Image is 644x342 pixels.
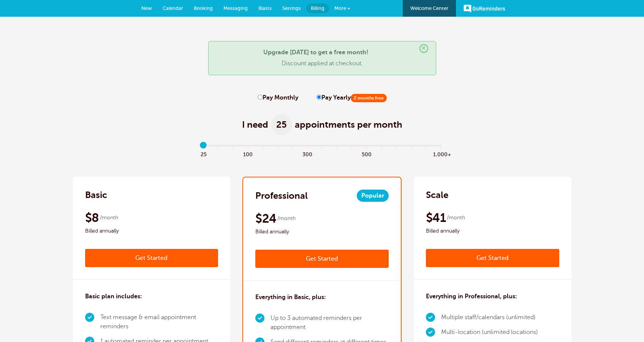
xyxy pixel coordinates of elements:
input: Pay Yearly2 months free [316,95,321,100]
span: /month [277,214,296,223]
li: Text message & email appointment reminders [100,310,218,334]
span: 300 [300,149,315,158]
span: 2 months free [351,94,387,102]
h3: Everything in Basic, plus: [255,293,326,302]
span: 25 [196,149,211,158]
strong: Upgrade [DATE] to get a free month! [263,49,368,56]
span: Booking [194,5,213,11]
label: Pay Monthly [258,94,298,101]
li: Multiple staff/calendars (unlimited) [441,310,538,325]
h2: Scale [426,189,448,201]
li: Multi-location (unlimited locations) [441,325,538,340]
a: Get Started [85,249,218,267]
span: $24 [255,211,276,226]
span: Billed annually [426,226,559,236]
a: Billing [306,3,329,13]
span: $41 [426,210,446,225]
span: 25 [271,114,292,135]
label: Pay Yearly [316,94,387,101]
h3: Basic plan includes: [85,292,142,301]
span: 100 [241,149,255,158]
span: Settings [282,5,301,11]
h2: Basic [85,189,107,201]
input: Pay Monthly [258,95,263,100]
span: appointments per month [295,119,402,131]
p: Discount applied at checkout. [216,60,428,67]
span: I need [242,119,268,131]
a: Get Started [255,250,389,268]
span: × [419,44,428,53]
span: Blasts [258,5,272,11]
span: Calendar [163,5,183,11]
h2: Professional [255,190,308,202]
span: 500 [359,149,374,158]
span: 1,000+ [433,149,448,158]
li: Up to 3 automated reminders per appointment [271,311,389,335]
span: /month [447,213,465,222]
span: New [141,5,152,11]
span: Messaging [223,5,248,11]
span: Billed annually [255,227,389,236]
h3: Everything in Professional, plus: [426,292,517,301]
span: $8 [85,210,99,225]
span: /month [100,213,118,222]
a: Get Started [426,249,559,267]
span: Popular [357,190,389,202]
span: More [334,5,346,11]
span: Billing [311,5,324,11]
span: Billed annually [85,226,218,236]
